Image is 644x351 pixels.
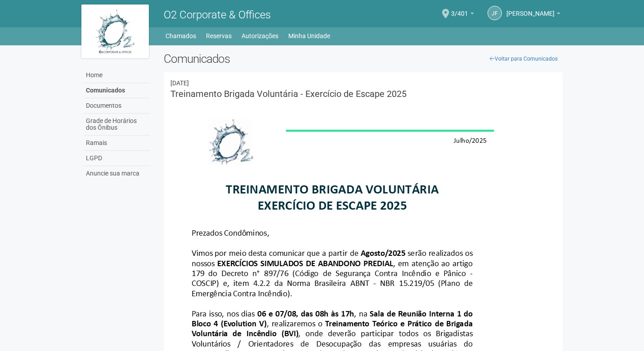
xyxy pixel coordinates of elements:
span: 3/401 [451,1,468,17]
a: Reservas [206,30,232,42]
a: Documentos [84,98,150,114]
h2: Comunicados [164,52,563,66]
a: Chamados [165,30,196,42]
span: O2 Corporate & Offices [164,9,271,21]
div: 31/07/2025 23:17 [170,79,556,87]
a: JF [487,6,502,20]
a: Anuncie sua marca [84,166,150,181]
a: Voltar para Comunicados [485,52,563,66]
h3: Treinamento Brigada Voluntária - Exercício de Escape 2025 [170,89,556,98]
a: Home [84,68,150,83]
img: logo.jpg [81,4,149,58]
a: Ramais [84,136,150,151]
a: Grade de Horários dos Ônibus [84,114,150,136]
span: Jaidete Freitas [506,1,555,17]
a: Minha Unidade [288,30,330,42]
a: Autorizações [241,30,278,42]
a: Comunicados [84,83,150,98]
a: LGPD [84,151,150,166]
a: [PERSON_NAME] [506,11,560,18]
a: 3/401 [451,11,474,18]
